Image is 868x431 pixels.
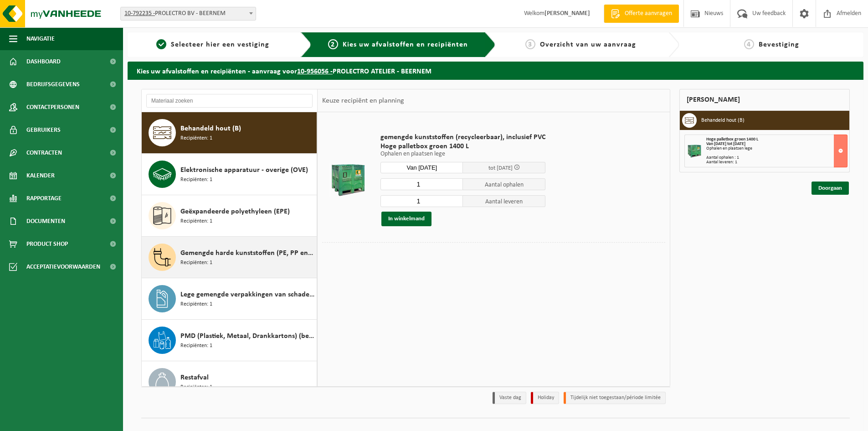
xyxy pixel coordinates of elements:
span: Contracten [26,141,62,164]
span: Recipiënten: 1 [180,300,212,309]
span: Acceptatievoorwaarden [26,255,100,278]
button: In winkelmand [381,212,431,226]
span: 4 [744,39,754,49]
tcxspan: Call 10-956056 - via 3CX [297,68,333,75]
tcxspan: Call 10-792235 - via 3CX [124,10,155,17]
span: 2 [328,39,338,49]
span: Product Shop [26,233,68,255]
p: Ophalen en plaatsen lege [380,151,545,157]
span: Recipiënten: 1 [180,176,212,184]
span: Documenten [26,210,65,233]
span: Recipiënten: 1 [180,134,212,143]
span: Dashboard [26,50,61,73]
span: 10-792235 - PROLECTRO BV - BEERNEM [120,7,256,21]
span: tot [DATE] [488,165,513,171]
input: Materiaal zoeken [146,94,313,108]
div: Aantal leveren: 1 [706,160,847,165]
button: Elektronische apparatuur - overige (OVE) Recipiënten: 1 [142,154,317,195]
div: Keuze recipiënt en planning [318,89,409,112]
button: Restafval Recipiënten: 1 [142,361,317,403]
button: Behandeld hout (B) Recipiënten: 1 [142,112,317,154]
span: gemengde kunststoffen (recycleerbaar), inclusief PVC [380,133,545,142]
span: Elektronische apparatuur - overige (OVE) [180,165,308,176]
span: Recipiënten: 1 [180,383,212,392]
button: Gemengde harde kunststoffen (PE, PP en PVC), recycleerbaar (industrieel) Recipiënten: 1 [142,237,317,278]
li: Vaste dag [493,392,526,404]
span: Hoge palletbox groen 1400 L [706,137,758,142]
span: Overzicht van uw aanvraag [540,41,636,48]
div: [PERSON_NAME] [679,89,850,111]
div: Ophalen en plaatsen lege [706,146,847,151]
div: Aantal ophalen : 1 [706,156,847,160]
input: Selecteer datum [380,162,463,173]
span: Contactpersonen [26,96,79,119]
li: Tijdelijk niet toegestaan/période limitée [564,392,666,404]
span: Lege gemengde verpakkingen van schadelijke stoffen [180,289,314,300]
a: 1Selecteer hier een vestiging [132,39,293,50]
h3: Behandeld hout (B) [701,113,745,128]
span: Geëxpandeerde polyethyleen (EPE) [180,206,290,217]
span: Bevestiging [759,41,799,48]
span: Kies uw afvalstoffen en recipiënten [343,41,468,48]
span: Selecteer hier een vestiging [171,41,269,48]
span: Offerte aanvragen [622,9,674,18]
button: PMD (Plastiek, Metaal, Drankkartons) (bedrijven) Recipiënten: 1 [142,320,317,361]
span: Aantal ophalen [463,178,545,190]
span: Aantal leveren [463,195,545,207]
strong: Van [DATE] tot [DATE] [706,141,745,146]
span: 1 [156,39,166,49]
span: Restafval [180,372,209,383]
span: Behandeld hout (B) [180,123,241,134]
button: Lege gemengde verpakkingen van schadelijke stoffen Recipiënten: 1 [142,278,317,320]
h2: Kies uw afvalstoffen en recipiënten - aanvraag voor PROLECTRO ATELIER - BEERNEM [128,62,863,79]
button: Geëxpandeerde polyethyleen (EPE) Recipiënten: 1 [142,195,317,237]
li: Holiday [531,392,559,404]
a: Doorgaan [812,182,849,195]
span: Rapportage [26,187,62,210]
span: Hoge palletbox groen 1400 L [380,142,545,151]
span: Navigatie [26,27,55,50]
span: Bedrijfsgegevens [26,73,80,96]
span: PMD (Plastiek, Metaal, Drankkartons) (bedrijven) [180,331,314,342]
span: Kalender [26,164,55,187]
span: Gebruikers [26,119,61,141]
span: 3 [525,39,535,49]
span: Recipiënten: 1 [180,259,212,267]
a: Offerte aanvragen [604,5,679,23]
span: Recipiënten: 1 [180,342,212,350]
strong: [PERSON_NAME] [544,10,590,17]
span: Gemengde harde kunststoffen (PE, PP en PVC), recycleerbaar (industrieel) [180,248,314,259]
span: Recipiënten: 1 [180,217,212,226]
span: 10-792235 - PROLECTRO BV - BEERNEM [121,7,256,20]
